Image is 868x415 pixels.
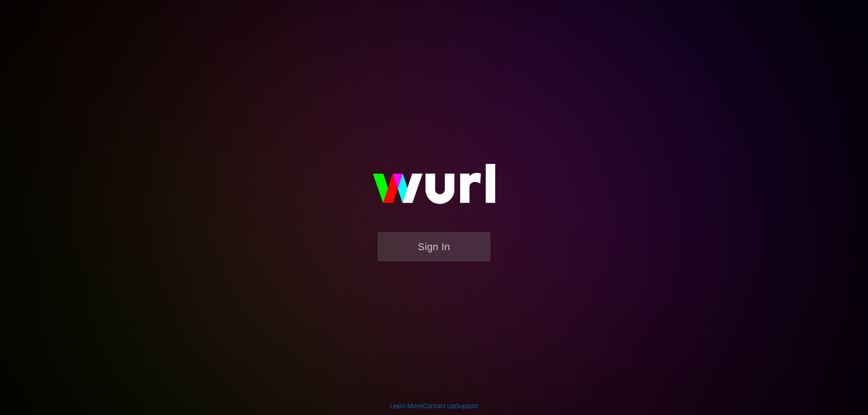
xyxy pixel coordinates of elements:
a: Contact Us [423,402,454,410]
a: Support [456,402,478,410]
button: Sign In [377,232,491,261]
img: wurl-logo-on-black-223613ac3d8ba8fe6dc639794a292ebdb59501304c7dfd60c99c58986ef67473.svg [344,145,524,232]
div: | | [390,401,478,410]
a: Learn More [390,402,422,410]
